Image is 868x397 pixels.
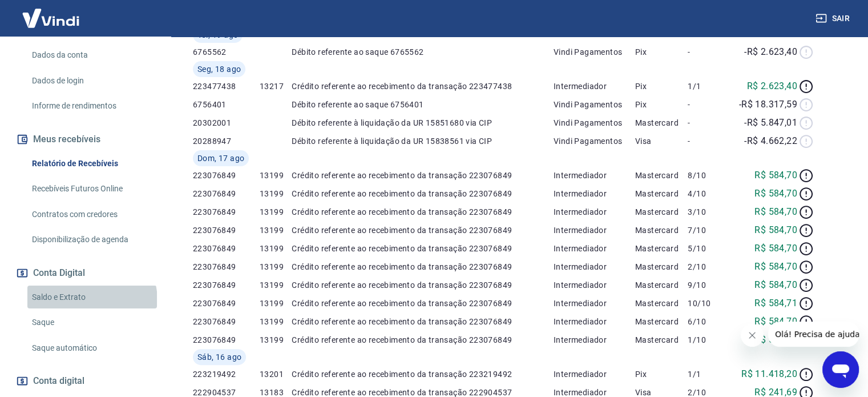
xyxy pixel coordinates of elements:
[635,261,688,272] p: Mastercard
[744,134,797,148] p: -R$ 4.662,22
[197,351,241,363] span: Sáb, 16 ago
[260,243,292,254] p: 13199
[554,261,635,272] p: Intermediador
[688,170,728,181] p: 8/10
[193,99,260,110] p: 6756401
[822,351,859,388] iframe: Botão para abrir a janela de mensagens
[292,46,554,58] p: Débito referente ao saque 6765562
[14,260,157,286] button: Conta Digital
[14,1,88,35] img: Vindi
[754,187,797,200] p: R$ 584,70
[635,135,688,147] p: Visa
[688,279,728,291] p: 9/10
[754,169,797,182] p: R$ 584,70
[754,315,797,328] p: R$ 584,70
[635,243,688,254] p: Mastercard
[260,224,292,236] p: 13199
[260,298,292,309] p: 13199
[260,261,292,272] p: 13199
[688,99,728,110] p: -
[554,316,635,327] p: Intermediador
[554,334,635,346] p: Intermediador
[27,43,157,67] a: Dados da conta
[688,298,728,309] p: 10/10
[747,79,797,93] p: R$ 2.623,40
[193,334,260,346] p: 223076849
[27,336,157,360] a: Saque automático
[554,368,635,380] p: Intermediador
[688,224,728,236] p: 7/10
[688,334,728,346] p: 1/10
[292,243,554,254] p: Crédito referente ao recebimento da transação 223076849
[554,206,635,218] p: Intermediador
[554,243,635,254] p: Intermediador
[193,279,260,291] p: 223076849
[260,206,292,218] p: 13199
[635,316,688,327] p: Mastercard
[744,45,797,59] p: -R$ 2.623,40
[193,117,260,129] p: 20302001
[27,311,157,334] a: Saque
[635,99,688,110] p: Pix
[27,94,157,118] a: Informe de rendimentos
[741,367,797,381] p: R$ 11.418,20
[292,135,554,147] p: Débito referente à liquidação da UR 15838561 via CIP
[197,153,244,164] span: Dom, 17 ago
[741,324,764,347] iframe: Fechar mensagem
[635,334,688,346] p: Mastercard
[554,224,635,236] p: Intermediador
[292,81,554,92] p: Crédito referente ao recebimento da transação 223477438
[292,188,554,199] p: Crédito referente ao recebimento da transação 223076849
[635,117,688,129] p: Mastercard
[554,117,635,129] p: Vindi Pagamentos
[635,188,688,199] p: Mastercard
[14,127,157,152] button: Meus recebíveis
[260,170,292,181] p: 13199
[744,116,797,130] p: -R$ 5.847,01
[554,99,635,110] p: Vindi Pagamentos
[768,322,859,347] iframe: Mensagem da empresa
[292,261,554,272] p: Crédito referente ao recebimento da transação 223076849
[754,296,797,310] p: R$ 584,71
[635,46,688,58] p: Pix
[260,81,292,92] p: 13217
[33,373,84,389] span: Conta digital
[688,188,728,199] p: 4/10
[754,223,797,237] p: R$ 584,70
[27,203,157,226] a: Contratos com credores
[260,188,292,199] p: 13199
[813,8,854,29] button: Sair
[554,46,635,58] p: Vindi Pagamentos
[635,224,688,236] p: Mastercard
[292,99,554,110] p: Débito referente ao saque 6756401
[754,278,797,292] p: R$ 584,70
[635,81,688,92] p: Pix
[688,46,728,58] p: -
[292,334,554,346] p: Crédito referente ao recebimento da transação 223076849
[554,135,635,147] p: Vindi Pagamentos
[193,368,260,380] p: 223219492
[27,286,157,309] a: Saldo e Extrato
[27,152,157,175] a: Relatório de Recebíveis
[688,135,728,147] p: -
[193,243,260,254] p: 223076849
[193,188,260,199] p: 223076849
[292,206,554,218] p: Crédito referente ao recebimento da transação 223076849
[554,298,635,309] p: Intermediador
[193,206,260,218] p: 223076849
[754,205,797,219] p: R$ 584,70
[292,279,554,291] p: Crédito referente ao recebimento da transação 223076849
[7,8,96,17] span: Olá! Precisa de ajuda?
[635,368,688,380] p: Pix
[193,316,260,327] p: 223076849
[688,316,728,327] p: 6/10
[27,228,157,251] a: Disponibilização de agenda
[193,81,260,92] p: 223477438
[292,170,554,181] p: Crédito referente ao recebimento da transação 223076849
[754,242,797,255] p: R$ 584,70
[193,298,260,309] p: 223076849
[635,170,688,181] p: Mastercard
[292,298,554,309] p: Crédito referente ao recebimento da transação 223076849
[260,334,292,346] p: 13199
[554,81,635,92] p: Intermediador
